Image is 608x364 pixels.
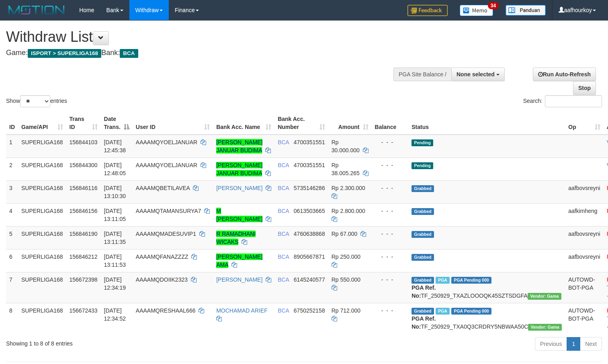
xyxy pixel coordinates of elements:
[411,254,434,261] span: Grabbed
[375,253,405,261] div: - - -
[216,231,256,245] a: R RAMADHANI WICAKS
[375,230,405,238] div: - - -
[411,185,434,192] span: Grabbed
[6,226,18,249] td: 5
[294,231,325,237] span: Copy 4760638868 to clipboard
[70,139,98,145] span: 156844103
[70,162,98,168] span: 156844300
[70,185,98,191] span: 156846116
[6,49,397,57] h4: Game: Bank:
[278,231,289,237] span: BCA
[408,272,565,303] td: TF_250929_TXAZLOOOQK45SZTSDGFA
[294,185,325,191] span: Copy 5735146286 to clipboard
[216,307,268,314] a: MOCHAMAD ARIEF
[328,112,372,135] th: Amount: activate to sort column ascending
[533,67,596,81] a: Run Auto-Refresh
[18,226,66,249] td: SUPERLIGA168
[70,254,98,260] span: 156846212
[411,308,434,315] span: Grabbed
[104,254,126,268] span: [DATE] 13:11:53
[274,112,328,135] th: Bank Acc. Number: activate to sort column ascending
[278,185,289,191] span: BCA
[565,249,603,272] td: aafbovsreyni
[375,138,405,146] div: - - -
[104,307,126,322] span: [DATE] 12:34:52
[136,139,197,145] span: AAAAMQYOELJANUAR
[565,112,603,135] th: Op: activate to sort column ascending
[6,95,67,107] label: Show entries
[411,139,433,146] span: Pending
[407,5,448,16] img: Feedback.jpg
[375,207,405,215] div: - - -
[523,95,602,107] label: Search:
[216,254,262,268] a: [PERSON_NAME] AMA
[332,307,360,314] span: Rp 712.000
[6,180,18,203] td: 3
[565,226,603,249] td: aafbovsreyni
[18,112,66,135] th: Game/API: activate to sort column ascending
[216,208,262,222] a: M [PERSON_NAME]
[375,161,405,169] div: - - -
[332,254,360,260] span: Rp 250.000
[411,162,433,169] span: Pending
[104,185,126,199] span: [DATE] 13:10:30
[580,337,602,351] a: Next
[567,337,580,351] a: 1
[104,208,126,222] span: [DATE] 13:11:05
[18,157,66,180] td: SUPERLIGA168
[375,276,405,284] div: - - -
[6,336,247,348] div: Showing 1 to 8 of 8 entries
[18,303,66,334] td: SUPERLIGA168
[278,307,289,314] span: BCA
[294,162,325,168] span: Copy 4700351551 to clipboard
[136,231,196,237] span: AAAAMQMADESUVIP1
[393,67,451,81] div: PGA Site Balance /
[294,208,325,214] span: Copy 0613503665 to clipboard
[408,303,565,334] td: TF_250929_TXA0Q3CRDRY5NBWAA50C
[6,272,18,303] td: 7
[104,276,126,291] span: [DATE] 12:34:19
[66,112,101,135] th: Trans ID: activate to sort column ascending
[545,95,602,107] input: Search:
[535,337,567,351] a: Previous
[411,284,436,299] b: PGA Ref. No:
[375,184,405,192] div: - - -
[294,139,325,145] span: Copy 4700351551 to clipboard
[411,208,434,215] span: Grabbed
[411,231,434,238] span: Grabbed
[332,231,358,237] span: Rp 67.000
[136,185,190,191] span: AAAAMQBETILAVEA
[278,276,289,283] span: BCA
[136,208,201,214] span: AAAAMQTAMANSURYA7
[70,276,98,283] span: 156672398
[278,139,289,145] span: BCA
[408,112,565,135] th: Status
[133,112,213,135] th: User ID: activate to sort column ascending
[294,307,325,314] span: Copy 6750252158 to clipboard
[6,249,18,272] td: 6
[332,162,360,176] span: Rp 38.005.265
[70,208,98,214] span: 156846156
[565,303,603,334] td: AUTOWD-BOT-PGA
[451,67,505,81] button: None selected
[411,277,434,284] span: Grabbed
[120,49,138,58] span: BCA
[294,254,325,260] span: Copy 8905667871 to clipboard
[278,162,289,168] span: BCA
[332,276,360,283] span: Rp 550.000
[216,139,262,153] a: [PERSON_NAME] JANUAR BUDIMA
[332,208,365,214] span: Rp 2.800.000
[28,49,101,58] span: ISPORT > SUPERLIGA168
[216,276,262,283] a: [PERSON_NAME]
[6,135,18,158] td: 1
[18,203,66,226] td: SUPERLIGA168
[573,81,596,95] a: Stop
[332,185,365,191] span: Rp 2.300.000
[278,208,289,214] span: BCA
[436,277,450,284] span: Marked by aafsoycanthlai
[332,139,360,153] span: Rp 30.000.000
[294,276,325,283] span: Copy 6145240577 to clipboard
[528,324,562,331] span: Vendor URL: https://trx31.1velocity.biz
[488,2,499,9] span: 34
[6,112,18,135] th: ID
